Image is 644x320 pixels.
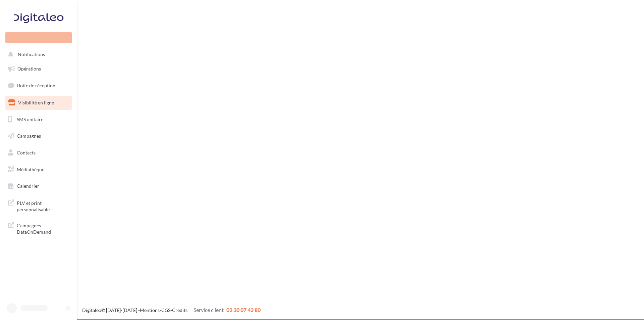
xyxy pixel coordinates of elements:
[4,129,73,143] a: Campagnes
[17,150,36,155] span: Contacts
[4,146,73,160] a: Contacts
[4,62,73,76] a: Opérations
[17,133,41,139] span: Campagnes
[4,96,73,110] a: Visibilité en ligne
[17,183,39,189] span: Calendrier
[4,196,73,216] a: PLV et print personnalisable
[172,307,187,313] a: Crédits
[17,221,69,235] span: Campagnes DataOnDemand
[82,307,101,313] a: Digitaleo
[4,163,73,177] a: Médiathèque
[140,307,160,313] a: Mentions
[4,218,73,238] a: Campagnes DataOnDemand
[161,307,170,313] a: CGS
[17,66,41,72] span: Opérations
[17,83,55,88] span: Boîte de réception
[82,307,261,313] span: © [DATE]-[DATE] - - -
[194,307,224,313] span: Service client
[4,78,73,93] a: Boîte de réception
[17,198,69,213] span: PLV et print personnalisable
[17,167,44,172] span: Médiathèque
[18,100,54,105] span: Visibilité en ligne
[5,32,72,43] div: Nouvelle campagne
[4,179,73,193] a: Calendrier
[4,112,73,127] a: SMS unitaire
[226,307,261,313] span: 02 30 07 43 80
[18,52,45,57] span: Notifications
[17,116,43,122] span: SMS unitaire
